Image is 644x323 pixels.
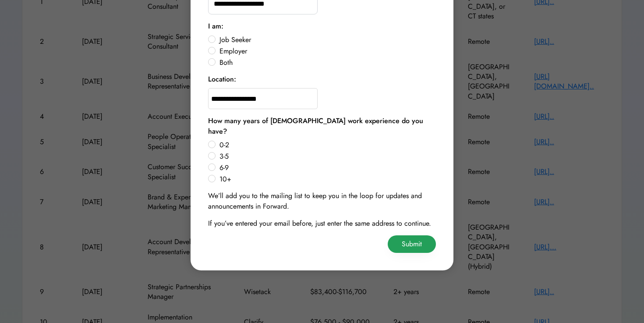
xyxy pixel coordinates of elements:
[208,218,431,229] div: If you’ve entered your email before, just enter the same address to continue.
[217,142,436,149] label: 0-2
[208,21,223,32] div: I am:
[208,191,436,212] div: We’ll add you to the mailing list to keep you in the loop for updates and announcements in Forward.
[208,116,436,137] div: How many years of [DEMOGRAPHIC_DATA] work experience do you have?
[217,164,436,171] label: 6-9
[388,235,436,253] button: Submit
[217,48,436,55] label: Employer
[217,153,436,160] label: 3-5
[217,36,436,43] label: Job Seeker
[217,59,436,66] label: Both
[217,176,436,183] label: 10+
[208,74,236,85] div: Location:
